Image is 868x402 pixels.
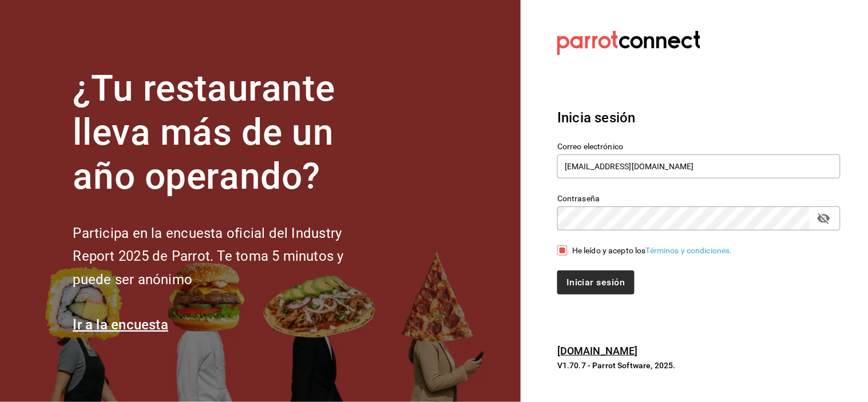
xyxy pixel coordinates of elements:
[557,154,841,178] input: Ingresa tu correo electrónico
[557,195,841,203] label: Contraseña
[814,209,834,228] button: passwordField
[73,67,382,198] h1: ¿Tu restaurante lleva más de un año operando?
[73,222,382,292] h2: Participa en la encuesta oficial del Industry Report 2025 de Parrot. Te toma 5 minutos y puede se...
[557,143,841,151] label: Correo electrónico
[557,270,634,294] button: Iniciar sesión
[73,317,168,333] a: Ir a la encuesta
[557,345,638,357] a: [DOMAIN_NAME]
[646,246,732,255] a: Términos y condiciones.
[557,360,841,371] p: V1.70.7 - Parrot Software, 2025.
[557,108,841,128] h3: Inicia sesión
[572,245,732,257] div: He leído y acepto los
